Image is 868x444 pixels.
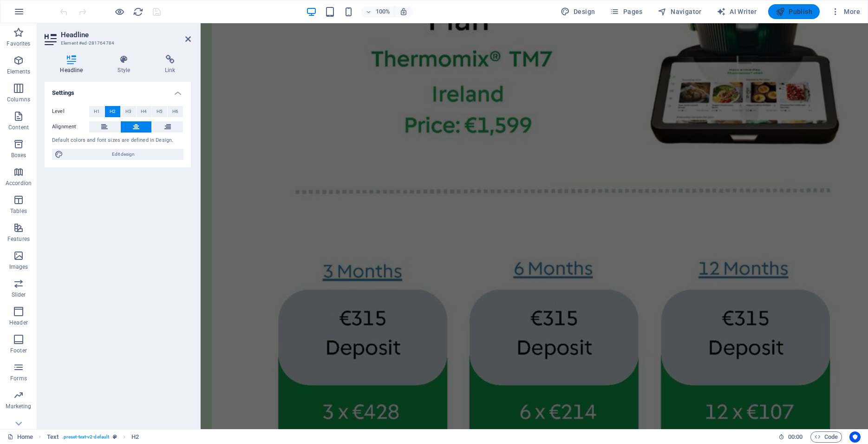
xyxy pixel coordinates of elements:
[810,431,842,443] button: Code
[7,68,31,75] p: Elements
[10,207,27,215] p: Tables
[110,106,116,117] span: H2
[778,431,803,443] h6: Session time
[831,7,860,16] span: More
[606,4,646,19] button: Pages
[133,7,144,17] i: Reload page
[172,106,178,117] span: H6
[9,263,28,271] p: Images
[137,106,152,117] button: H4
[399,7,408,16] i: On resize automatically adjust zoom level to fit chosen device.
[717,7,757,16] span: AI Writer
[52,149,183,160] button: Edit design
[132,6,144,17] button: reload
[9,319,28,326] p: Header
[61,31,191,39] h2: Headline
[7,235,30,243] p: Features
[7,96,30,103] p: Columns
[121,106,136,117] button: H3
[827,4,864,19] button: More
[94,106,100,117] span: H1
[10,375,27,382] p: Forms
[6,403,31,410] p: Marketing
[557,4,599,19] div: Design (Ctrl+Alt+Y)
[610,7,642,16] span: Pages
[61,39,172,47] h3: Element #ed-281764784
[815,431,838,443] span: Code
[795,433,796,440] span: :
[375,6,390,17] h6: 100%
[131,431,139,443] span: Click to select. Double-click to edit
[141,106,147,117] span: H4
[47,431,59,443] span: Click to select. Double-click to edit
[105,106,120,117] button: H2
[150,55,191,74] h4: Link
[168,106,183,117] button: H6
[561,7,595,16] span: Design
[125,106,131,117] span: H3
[10,347,27,354] p: Footer
[62,431,109,443] span: . preset-text-v2-default
[66,149,181,160] span: Edit design
[713,4,761,19] button: AI Writer
[152,106,167,117] button: H5
[11,152,26,159] p: Boxes
[114,6,125,17] button: Click here to leave preview mode and continue editing
[7,40,30,47] p: Favorites
[776,7,812,16] span: Publish
[654,4,705,19] button: Navigator
[89,106,104,117] button: H1
[557,4,599,19] button: Design
[658,7,702,16] span: Navigator
[45,55,102,74] h4: Headline
[12,291,26,298] p: Slider
[157,106,163,117] span: H5
[8,124,29,131] p: Content
[52,121,89,133] label: Alignment
[6,179,32,187] p: Accordion
[102,55,150,74] h4: Style
[361,6,394,17] button: 100%
[788,431,803,443] span: 00 00
[7,431,33,443] a: Click to cancel selection. Double-click to open Pages
[45,82,191,99] h4: Settings
[52,137,183,145] div: Default colors and font sizes are defined in Design.
[849,431,861,443] button: Usercentrics
[52,106,89,117] label: Level
[47,431,139,443] nav: breadcrumb
[768,4,820,19] button: Publish
[113,434,117,439] i: This element is a customizable preset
